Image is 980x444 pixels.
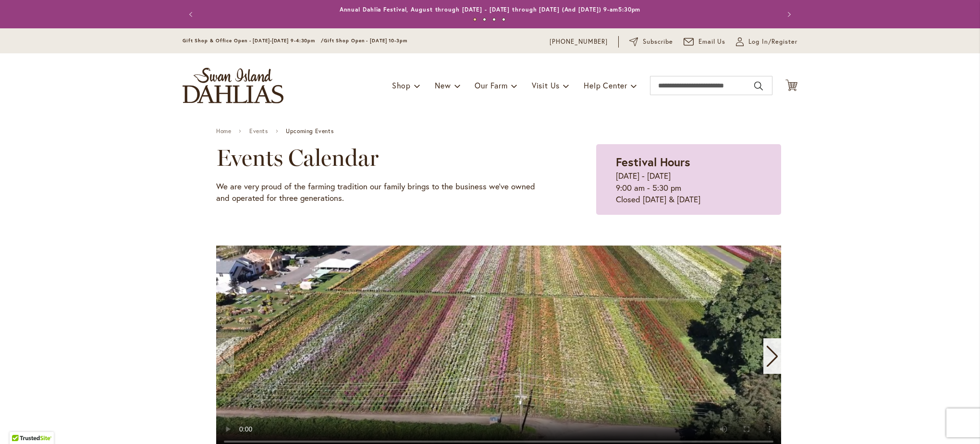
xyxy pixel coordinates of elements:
button: 2 of 4 [483,18,486,21]
span: New [435,80,451,90]
a: Email Us [684,37,726,47]
span: Gift Shop Open - [DATE] 10-3pm [324,37,407,44]
button: Next [778,5,797,24]
span: Subscribe [643,37,673,47]
span: Gift Shop & Office Open - [DATE]-[DATE] 9-4:30pm / [183,37,324,44]
a: store logo [183,68,283,103]
strong: Festival Hours [616,154,690,170]
p: [DATE] - [DATE] 9:00 am - 5:30 pm Closed [DATE] & [DATE] [616,170,761,205]
button: Previous [183,5,202,24]
span: Email Us [698,37,726,47]
a: Home [216,128,231,135]
a: Annual Dahlia Festival, August through [DATE] - [DATE] through [DATE] (And [DATE]) 9-am5:30pm [340,6,641,13]
span: Help Center [584,80,627,90]
button: 3 of 4 [492,18,496,21]
span: Our Farm [475,80,507,90]
span: Upcoming Events [286,128,333,135]
span: Log In/Register [748,37,797,47]
span: Visit Us [532,80,560,90]
h2: Events Calendar [216,144,548,171]
a: Events [249,128,268,135]
p: We are very proud of the farming tradition our family brings to the business we've owned and oper... [216,181,548,204]
span: Shop [392,80,411,90]
button: 4 of 4 [502,18,505,21]
button: 1 of 4 [473,18,477,21]
a: Subscribe [629,37,673,47]
a: [PHONE_NUMBER] [550,37,608,47]
a: Log In/Register [736,37,797,47]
